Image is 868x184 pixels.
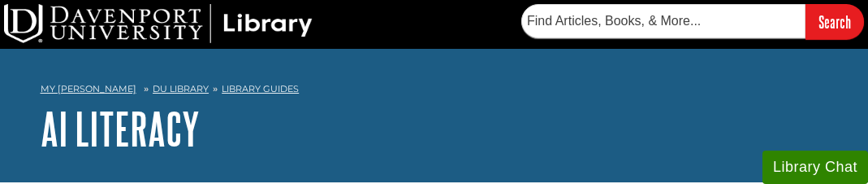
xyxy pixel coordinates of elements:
[41,78,828,104] nav: breadcrumb
[4,4,313,43] img: DU Library
[153,83,209,94] a: DU Library
[805,4,864,39] input: Search
[41,82,136,96] a: My [PERSON_NAME]
[762,151,868,184] button: Library Chat
[222,83,299,94] a: Library Guides
[41,103,200,154] a: AI Literacy
[521,4,864,39] form: Searches DU Library's articles, books, and more
[521,4,805,38] input: Find Articles, Books, & More...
